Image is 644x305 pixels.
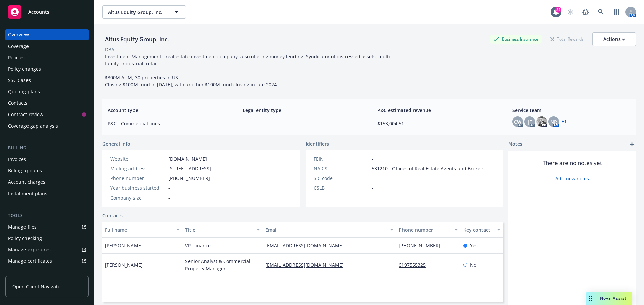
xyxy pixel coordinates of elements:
[185,258,260,272] span: Senior Analyst & Commercial Property Manager
[512,107,631,114] span: Service team
[555,7,561,13] div: 24
[8,41,29,52] div: Coverage
[8,256,52,266] div: Manage certificates
[5,177,89,187] a: Account charges
[108,107,226,114] span: Account type
[586,292,632,305] button: Nova Assist
[5,86,89,97] a: Quoting plans
[105,226,172,233] div: Full name
[314,175,369,182] div: SIC code
[594,5,608,19] a: Search
[168,175,210,182] span: [PHONE_NUMBER]
[8,75,31,86] div: SSC Cases
[168,194,170,201] span: -
[314,184,369,192] div: CSLB
[5,165,89,176] a: Billing updates
[105,261,143,269] span: [PERSON_NAME]
[536,116,547,127] img: photo
[586,292,595,305] div: Drag to move
[377,120,496,127] span: $153,004.51
[8,267,42,278] div: Manage claims
[5,233,89,244] a: Policy checking
[5,52,89,63] a: Policies
[105,242,143,249] span: [PERSON_NAME]
[8,98,28,108] div: Contacts
[314,155,369,162] div: FEIN
[168,184,170,192] span: -
[5,64,89,74] a: Policy changes
[562,120,567,124] a: +1
[185,242,211,249] span: VP, Finance
[243,120,361,127] span: -
[490,35,542,43] div: Business Insurance
[399,226,450,233] div: Phone number
[5,222,89,232] a: Manage files
[102,5,186,19] button: Altus Equity Group, Inc.
[463,226,493,233] div: Key contact
[185,226,253,233] div: Title
[306,140,329,147] span: Identifiers
[110,165,166,172] div: Mailing address
[105,46,117,53] div: DBA: -
[8,121,58,131] div: Coverage gap analysis
[5,121,89,131] a: Coverage gap analysis
[110,184,166,192] div: Year business started
[5,109,89,120] a: Contract review
[399,242,446,249] a: [PHONE_NUMBER]
[399,262,431,268] a: 6197555325
[5,145,89,151] div: Billing
[12,283,62,290] span: Open Client Navigator
[579,5,592,19] a: Report a Bug
[5,244,89,255] a: Manage exposures
[110,194,166,201] div: Company size
[243,107,361,114] span: Legal entity type
[110,155,166,162] div: Website
[8,165,42,176] div: Billing updates
[470,261,476,269] span: No
[377,107,496,114] span: P&C estimated revenue
[8,64,41,74] div: Policy changes
[8,52,25,63] div: Policies
[8,177,45,187] div: Account charges
[5,41,89,52] a: Coverage
[102,35,172,44] div: Altus Equity Group, Inc.
[5,3,89,21] a: Accounts
[547,35,587,43] div: Total Rewards
[168,165,211,172] span: [STREET_ADDRESS]
[182,222,263,238] button: Title
[108,9,166,16] span: Altus Equity Group, Inc.
[461,222,503,238] button: Key contact
[592,32,636,46] button: Actions
[372,184,373,192] span: -
[5,154,89,165] a: Invoices
[5,29,89,40] a: Overview
[5,188,89,199] a: Installment plans
[265,242,349,249] a: [EMAIL_ADDRESS][DOMAIN_NAME]
[610,5,623,19] a: Switch app
[168,156,207,162] a: [DOMAIN_NAME]
[628,140,636,148] a: add
[563,5,577,19] a: Start snowing
[514,118,521,125] span: CW
[396,222,460,238] button: Phone number
[8,154,26,165] div: Invoices
[603,33,625,46] div: Actions
[5,75,89,86] a: SSC Cases
[5,98,89,108] a: Contacts
[265,262,349,268] a: [EMAIL_ADDRESS][DOMAIN_NAME]
[600,295,627,301] span: Nova Assist
[314,165,369,172] div: NAICS
[5,267,89,278] a: Manage claims
[102,140,130,147] span: General info
[543,159,602,167] span: There are no notes yet
[263,222,396,238] button: Email
[470,242,478,249] span: Yes
[5,256,89,266] a: Manage certificates
[8,109,43,120] div: Contract review
[372,155,373,162] span: -
[528,118,532,125] span: JF
[372,175,373,182] span: -
[108,120,226,127] span: P&C - Commercial lines
[508,140,522,148] span: Notes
